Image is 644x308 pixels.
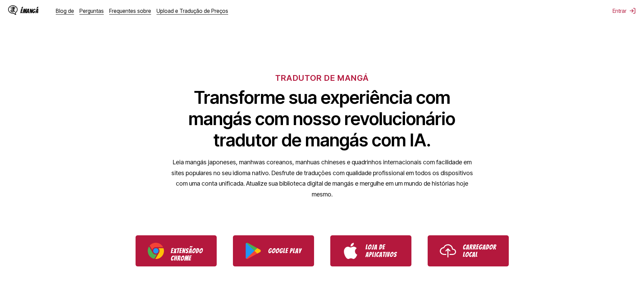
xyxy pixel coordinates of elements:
a: Baixe IsManga do Google Play [233,235,314,266]
font: Loja de aplicativos [365,243,397,258]
font: Transforme sua experiência com mangás com nosso revolucionário tradutor de mangás com IA. [189,87,455,151]
a: Baixe a extensão IsManga do Chrome [136,235,217,266]
font: Carregador local [463,243,496,258]
a: Baixe IsManga na App Store [330,235,411,266]
img: Logotipo do Chrome [148,243,164,259]
font: ÉMangá [20,8,38,14]
font: Entrar [613,7,626,14]
button: Entrar [613,7,636,14]
font: Extensão [171,247,196,255]
img: Logotipo IsManga [8,5,18,15]
img: Logotipo da App Store [342,243,359,259]
font: Google Play [268,247,302,255]
a: Blog de [56,7,74,14]
a: Perguntas [79,7,104,14]
font: Leia mangás japoneses, manhwas coreanos, manhuas chineses e quadrinhos internacionais com facilid... [171,159,473,198]
font: do Chrome [171,247,203,262]
img: Ícone de upload [440,243,456,259]
img: Logotipo do Google Play [245,243,261,259]
font: TRADUTOR DE MANGÁ [275,73,369,83]
img: sair [629,7,636,14]
a: Logotipo IsMangaÉMangá [8,5,50,16]
a: Use o carregador local IsManga [428,235,509,266]
a: Frequentes sobre [109,7,151,14]
a: Upload e Tradução de Preços [157,7,228,14]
